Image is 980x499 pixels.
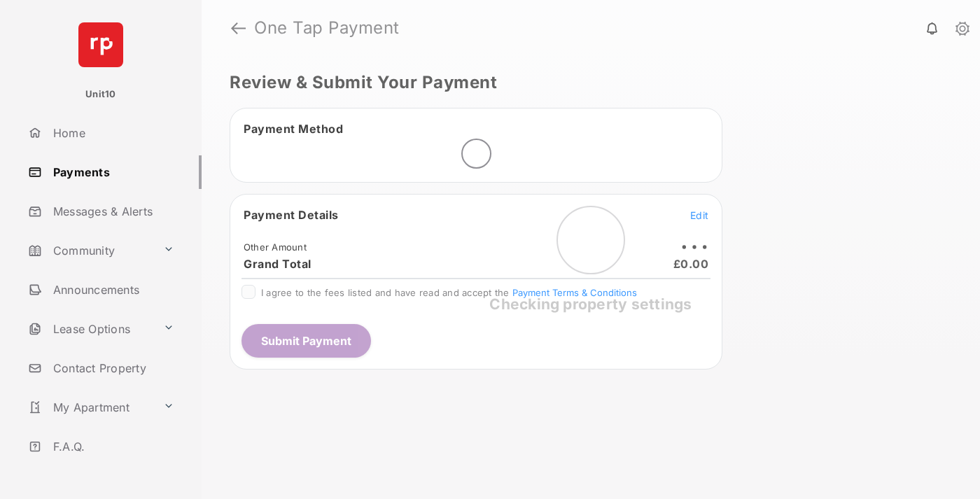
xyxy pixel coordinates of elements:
a: Messages & Alerts [22,195,202,228]
a: Payments [22,155,202,189]
a: My Apartment [22,391,157,424]
a: F.A.Q. [22,430,202,463]
a: Contact Property [22,351,202,385]
a: Announcements [22,273,202,307]
a: Lease Options [22,312,157,346]
img: svg+xml;base64,PHN2ZyB4bWxucz0iaHR0cDovL3d3dy53My5vcmcvMjAwMC9zdmciIHdpZHRoPSI2NCIgaGVpZ2h0PSI2NC... [78,22,123,67]
a: Home [22,116,202,150]
a: Community [22,234,157,267]
span: Checking property settings [489,295,692,312]
p: Unit10 [85,87,116,101]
